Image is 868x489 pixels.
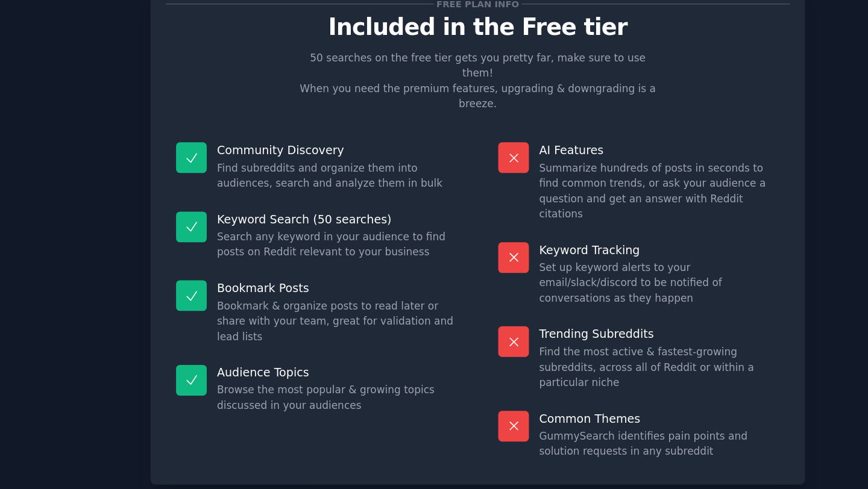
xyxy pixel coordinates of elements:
p: Audience Topics [219,344,417,357]
p: 50 searches on the free tier gets you pretty far, make sure to use them! When you need the premiu... [282,85,586,135]
dd: Search any keyword in your audience to find posts on Reddit relevant to your business [219,232,417,258]
dd: Set up keyword alerts to your email/slack/discord to be notified of conversations as they happen [485,258,683,296]
dd: Bookmark & organize posts to read later or share with your team, great for validation and lead lists [219,290,417,328]
p: Community Discovery [219,161,417,173]
p: AI Features [485,161,683,173]
dd: Browse the most popular & growing topics discussed in your audiences [219,359,417,384]
p: Keyword Tracking [485,243,683,256]
dd: GummySearch identifies pain points and solution requests in any subreddit [485,397,683,422]
p: Bookmark Posts [219,275,417,287]
dd: Find the most active & fastest-growing subreddits, across all of Reddit or within a particular niche [485,328,683,366]
dd: Summarize hundreds of posts in seconds to find common trends, or ask your audience a question and... [485,176,683,226]
p: Included in the Free tier [177,55,691,76]
p: Keyword Search (50 searches) [219,218,417,231]
p: Common Themes [485,382,683,395]
span: Free plan info [398,40,470,53]
p: Trending Subreddits [485,313,683,325]
dd: Find subreddits and organize them into audiences, search and analyze them in bulk [219,176,417,201]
